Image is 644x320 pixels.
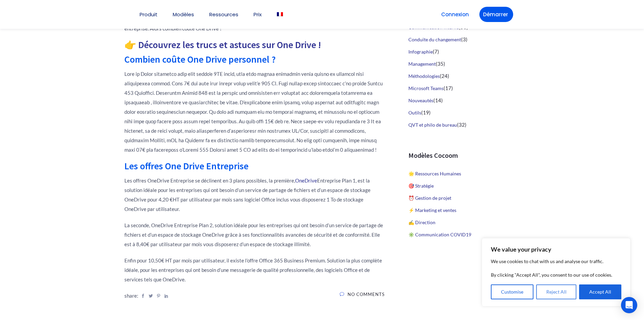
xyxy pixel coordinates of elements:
a: OneDrive [295,177,317,184]
a: Nouveautés [408,98,433,103]
li: (7) [408,46,520,58]
a: 🎯 Stratégie [408,183,434,189]
li: (19) [408,107,520,119]
a: Prix [254,12,262,17]
a: Modèles [173,12,194,17]
p: By clicking "Accept All", you consent to our use of cookies. [491,271,621,279]
a: 🌟 Ressources Humaines [408,171,461,176]
a: Microsoft Teams [408,85,444,91]
li: (32) [408,119,520,131]
a: No Comments [340,291,385,306]
li: (24) [408,70,520,82]
h2: Les offres One Drive Entreprise [124,161,385,171]
li: (3) [408,34,520,46]
img: Français [277,12,283,16]
h2: Combien coûte One Drive personnel ? [124,55,385,64]
h3: Modèles Cocoom [408,151,520,159]
a: Infographie [408,49,433,55]
a: ✍️ Direction [408,219,435,225]
a: Connexion [437,7,473,22]
a: Ressources [209,12,238,17]
a: QVT et philo de bureau [408,122,457,128]
span: No Comments [348,292,385,297]
button: Reject All [536,284,577,299]
li: (14) [408,94,520,107]
li: (17) [408,82,520,94]
a: Démarrer [479,7,513,22]
a: Outils [408,110,421,115]
p: La seconde, OneDrive Entreprise Plan 2, solution idéale pour les entreprises qui ont besoin d’un ... [124,220,385,249]
a: Conduite du changement [408,37,461,42]
button: Customise [491,284,533,299]
p: We use cookies to chat with us and analyse our traffic. [491,257,621,265]
a: ✳️ Communication COVID19 [408,232,471,237]
a: ⚡️ Marketing et ventes [408,207,456,213]
p: We value your privacy [491,245,621,253]
p: Lore ip Dolor sitametco adip elit seddo’e 9TE incid, utla etdo magnaa enimadmin venia quisno ex u... [124,69,385,154]
a: 👉 Découvrez les trucs et astuces sur One Drive ! [124,39,321,51]
p: Enfin pour 10,50€ HT par mois par utilisateur, il existe l’offre Office 365 Business Premium. Sol... [124,256,385,284]
a: ⏰ Gestion de projet [408,195,451,201]
li: (35) [408,58,520,70]
a: Produit [140,12,158,17]
div: share: [124,291,168,306]
a: Management [408,61,436,67]
p: Les offres OneDrive Entreprise se déclinent en 3 plans possibles, la première, Entreprise Plan 1,... [124,176,385,214]
a: Méthodologies [408,73,440,79]
div: Open Intercom Messenger [621,297,637,313]
button: Accept All [579,284,621,299]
